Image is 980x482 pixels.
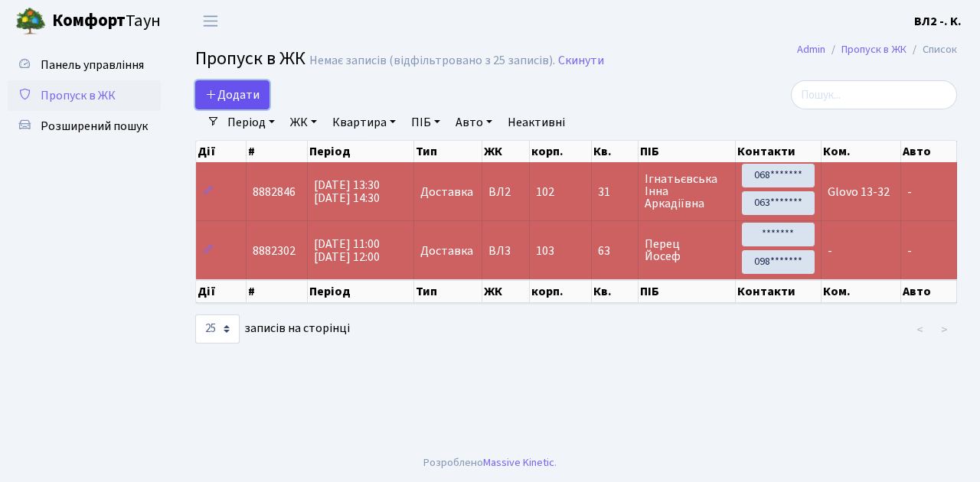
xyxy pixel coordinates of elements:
span: Glovo 13-32 [828,184,890,200]
span: 63 [598,245,632,257]
th: ПІБ [639,141,736,162]
a: Пропуск в ЖК [8,80,161,111]
th: Контакти [736,141,822,162]
th: Кв. [592,141,639,162]
th: Авто [901,141,957,162]
th: Період [308,141,414,162]
th: Ком. [822,141,901,162]
th: Дії [196,280,247,303]
span: - [907,184,912,200]
nav: breadcrumb [774,34,980,66]
th: ПІБ [639,280,736,303]
span: [DATE] 11:00 [DATE] 12:00 [314,236,380,265]
button: Переключити навігацію [191,8,230,34]
th: корп. [530,141,591,162]
span: Панель управління [41,57,144,73]
a: Розширений пошук [8,111,161,142]
span: 8882846 [253,184,296,200]
th: Контакти [736,280,822,303]
th: Період [308,280,414,303]
th: ЖК [482,141,530,162]
span: Доставка [420,245,473,257]
th: корп. [530,280,591,303]
span: Ігнатьєвська Інна Аркадіївна [645,173,729,210]
label: записів на сторінці [195,314,350,344]
li: Список [906,41,957,58]
th: ЖК [482,280,530,303]
span: Пропуск в ЖК [195,45,305,72]
span: Доставка [420,186,473,198]
span: [DATE] 13:30 [DATE] 14:30 [314,177,380,207]
th: Ком. [822,280,901,303]
a: Квартира [326,109,402,135]
a: Додати [195,80,269,109]
span: 8882302 [253,243,296,259]
a: Період [221,109,281,135]
div: Немає записів (відфільтровано з 25 записів). [309,54,555,68]
th: Авто [901,280,957,303]
b: Комфорт [52,8,126,33]
span: 31 [598,186,632,198]
span: ВЛ3 [488,245,523,257]
span: - [907,243,912,259]
a: Панель управління [8,50,161,80]
span: - [828,243,832,259]
th: Тип [414,280,483,303]
input: Пошук... [791,80,957,109]
th: # [247,280,307,303]
span: Додати [205,86,260,103]
a: Авто [449,109,498,135]
a: Massive Kinetic [483,454,554,471]
span: 102 [536,184,554,200]
span: ВЛ2 [488,186,523,198]
span: Таун [52,8,161,34]
th: Тип [414,141,483,162]
th: # [247,141,307,162]
a: Неактивні [501,109,571,135]
a: ВЛ2 -. К. [914,12,962,31]
th: Кв. [592,280,639,303]
select: записів на сторінці [195,314,240,344]
span: 103 [536,243,554,259]
a: ПІБ [405,109,446,135]
a: Пропуск в ЖК [841,41,906,57]
a: Admin [797,41,825,57]
th: Дії [196,141,247,162]
span: Розширений пошук [41,118,148,135]
a: Скинути [558,54,604,68]
b: ВЛ2 -. К. [914,13,962,30]
a: ЖК [284,109,323,135]
span: Перец Йосеф [645,238,729,262]
span: Пропуск в ЖК [41,87,116,104]
img: logo.png [15,6,46,37]
div: Розроблено . [423,454,557,471]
